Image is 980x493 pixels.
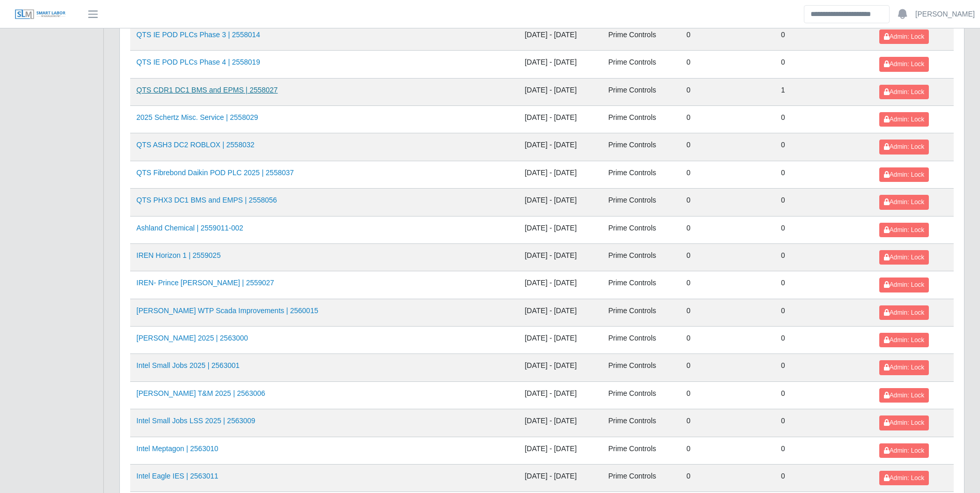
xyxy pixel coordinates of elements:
[775,133,873,161] td: 0
[519,23,602,50] td: [DATE] - [DATE]
[136,334,248,342] a: [PERSON_NAME] 2025 | 2563000
[519,409,602,437] td: [DATE] - [DATE]
[519,161,602,188] td: [DATE] - [DATE]
[884,116,924,123] span: Admin: Lock
[775,299,873,326] td: 0
[879,29,929,44] button: Admin: Lock
[680,464,775,491] td: 0
[136,306,318,315] a: [PERSON_NAME] WTP Scada Improvements | 2560015
[879,195,929,209] button: Admin: Lock
[602,216,680,243] td: Prime Controls
[884,171,924,178] span: Admin: Lock
[14,9,66,20] img: SLM Logo
[680,243,775,271] td: 0
[775,409,873,437] td: 0
[879,167,929,182] button: Admin: Lock
[680,161,775,188] td: 0
[519,327,602,354] td: [DATE] - [DATE]
[602,161,680,188] td: Prime Controls
[136,251,221,259] a: IREN Horizon 1 | 2559025
[519,78,602,105] td: [DATE] - [DATE]
[884,33,924,40] span: Admin: Lock
[136,30,260,39] a: QTS IE POD PLCs Phase 3 | 2558014
[884,143,924,150] span: Admin: Lock
[519,381,602,409] td: [DATE] - [DATE]
[884,88,924,96] span: Admin: Lock
[136,417,255,425] a: Intel Small Jobs LSS 2025 | 2563009
[519,464,602,491] td: [DATE] - [DATE]
[680,299,775,326] td: 0
[775,243,873,271] td: 0
[775,51,873,78] td: 0
[884,309,924,316] span: Admin: Lock
[879,140,929,154] button: Admin: Lock
[775,161,873,188] td: 0
[879,278,929,292] button: Admin: Lock
[680,23,775,50] td: 0
[136,472,219,480] a: Intel Eagle IES | 2563011
[136,168,294,177] a: QTS Fibrebond Daikin POD PLC 2025 | 2558037
[680,216,775,243] td: 0
[884,198,924,206] span: Admin: Lock
[602,23,680,50] td: Prime Controls
[136,196,277,204] a: QTS PHX3 DC1 BMS and EMPS | 2558056
[680,327,775,354] td: 0
[775,354,873,381] td: 0
[136,389,265,397] a: [PERSON_NAME] T&M 2025 | 2563006
[884,281,924,288] span: Admin: Lock
[136,224,243,232] a: Ashland Chemical | 2559011-002
[884,392,924,399] span: Admin: Lock
[602,189,680,216] td: Prime Controls
[602,299,680,326] td: Prime Controls
[775,437,873,464] td: 0
[602,78,680,105] td: Prime Controls
[775,327,873,354] td: 0
[602,409,680,437] td: Prime Controls
[775,216,873,243] td: 0
[602,437,680,464] td: Prime Controls
[519,271,602,299] td: [DATE] - [DATE]
[519,51,602,78] td: [DATE] - [DATE]
[136,58,260,66] a: QTS IE POD PLCs Phase 4 | 2558019
[519,216,602,243] td: [DATE] - [DATE]
[879,471,929,485] button: Admin: Lock
[680,51,775,78] td: 0
[884,474,924,482] span: Admin: Lock
[680,381,775,409] td: 0
[136,361,240,369] a: Intel Small Jobs 2025 | 2563001
[602,381,680,409] td: Prime Controls
[879,223,929,237] button: Admin: Lock
[602,354,680,381] td: Prime Controls
[879,443,929,458] button: Admin: Lock
[879,415,929,430] button: Admin: Lock
[879,388,929,403] button: Admin: Lock
[884,60,924,68] span: Admin: Lock
[519,354,602,381] td: [DATE] - [DATE]
[136,444,219,453] a: Intel Meptagon | 2563010
[680,133,775,161] td: 0
[602,464,680,491] td: Prime Controls
[680,189,775,216] td: 0
[884,419,924,426] span: Admin: Lock
[879,360,929,375] button: Admin: Lock
[804,5,890,23] input: Search
[136,279,274,287] a: IREN- Prince [PERSON_NAME] | 2559027
[519,189,602,216] td: [DATE] - [DATE]
[775,464,873,491] td: 0
[602,271,680,299] td: Prime Controls
[136,86,278,94] a: QTS CDR1 DC1 BMS and EPMS | 2558027
[519,133,602,161] td: [DATE] - [DATE]
[680,106,775,133] td: 0
[879,250,929,265] button: Admin: Lock
[884,226,924,234] span: Admin: Lock
[879,333,929,347] button: Admin: Lock
[775,23,873,50] td: 0
[519,243,602,271] td: [DATE] - [DATE]
[680,437,775,464] td: 0
[879,57,929,71] button: Admin: Lock
[680,271,775,299] td: 0
[879,112,929,127] button: Admin: Lock
[602,327,680,354] td: Prime Controls
[602,106,680,133] td: Prime Controls
[775,78,873,105] td: 1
